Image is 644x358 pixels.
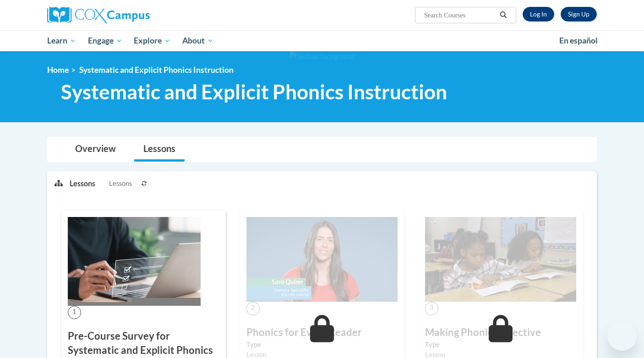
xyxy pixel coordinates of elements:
[425,217,576,302] img: Course Image
[68,217,201,306] img: Course Image
[33,30,611,51] div: Main menu
[523,7,554,22] a: Log In
[41,30,82,51] a: Learn
[425,302,438,315] span: 3
[559,36,598,45] span: En español
[561,7,597,22] a: Register
[425,340,576,350] label: Type
[70,179,95,189] p: Lessons
[289,52,355,62] img: Section background
[47,65,69,75] a: Home
[82,30,128,51] a: Engage
[47,7,150,23] img: Cox Campus
[128,30,176,51] a: Explore
[47,7,221,23] a: Cox Campus
[176,30,219,51] a: About
[134,35,170,46] span: Explore
[66,137,125,162] a: Overview
[246,217,398,302] img: Course Image
[79,65,234,75] span: Systematic and Explicit Phonics Instruction
[47,35,76,46] span: Learn
[425,325,576,340] h3: Making Phonics Effective
[246,302,260,315] span: 2
[553,31,604,50] a: En español
[607,321,637,351] iframe: Button to launch messaging window
[134,137,185,162] a: Lessons
[68,306,81,319] span: 1
[61,80,447,104] span: Systematic and Explicit Phonics Instruction
[246,325,398,340] h3: Phonics for Every Reader
[497,10,510,21] button: Search
[246,340,398,350] label: Type
[182,35,213,46] span: About
[109,179,132,189] span: Lessons
[423,10,497,21] input: Search Courses
[88,35,122,46] span: Engage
